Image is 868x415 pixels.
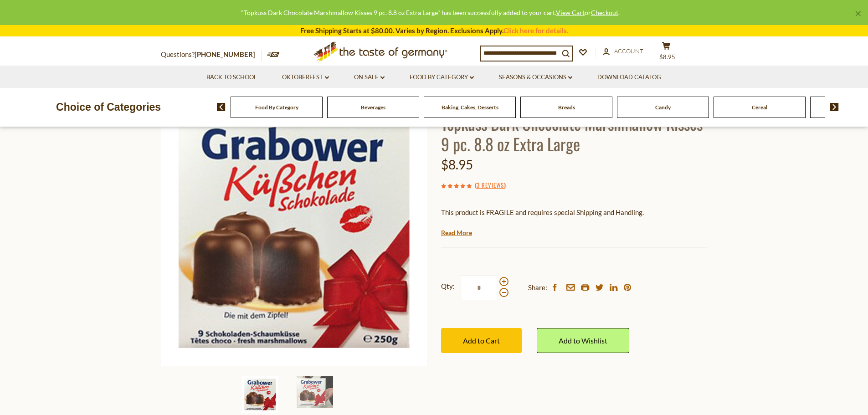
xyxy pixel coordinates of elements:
[463,336,500,345] span: Add to Cart
[161,99,427,366] img: Topkuss Dark Chocolate Marshmallow Kisses 9 pc. 8.8 oz Extra Large
[855,11,861,16] a: ×
[161,49,262,61] p: Questions?
[614,47,643,55] span: Account
[206,72,257,82] a: Back to School
[537,328,629,353] a: Add to Wishlist
[441,113,708,154] h1: Topkuss Dark Chocolate Marshmallow Kisses 9 pc. 8.8 oz Extra Large
[217,103,226,111] img: previous arrow
[597,72,661,82] a: Download Catalog
[361,104,385,111] a: Beverages
[7,7,853,18] div: "Topkuss Dark Chocolate Marshmallow Kisses 9 pc. 8.8 oz Extra Large" has been successfully added ...
[461,275,498,300] input: Qty:
[242,376,278,413] img: Topkuss Dark Chocolate Marshmallow Kisses 9 pc. 8.8 oz Extra Large
[354,72,385,82] a: On Sale
[830,103,839,111] img: next arrow
[297,376,333,408] img: Topkuss Dark Chocolate Marshmallow Kisses 9 pc. 8.8 oz Extra Large
[441,157,473,172] span: $8.95
[475,180,506,190] span: ( )
[528,282,547,293] span: Share:
[752,104,767,111] a: Cereal
[442,104,498,111] a: Baking, Cakes, Desserts
[591,9,618,16] a: Checkout
[558,104,575,111] a: Breads
[503,26,568,35] a: Click here for details.
[410,72,474,82] a: Food By Category
[477,180,504,190] a: 3 Reviews
[659,53,675,61] span: $8.95
[441,281,455,292] strong: Qty:
[653,41,680,64] button: $8.95
[655,104,671,111] a: Candy
[450,225,708,236] li: We will ship this product in heat-protective, cushioned packaging and ice during warm weather mon...
[195,50,255,58] a: [PHONE_NUMBER]
[603,46,643,56] a: Account
[282,72,329,82] a: Oktoberfest
[499,72,572,82] a: Seasons & Occasions
[441,328,522,353] button: Add to Cart
[441,207,708,218] p: This product is FRAGILE and requires special Shipping and Handling.
[556,9,585,16] a: View Cart
[255,104,298,111] a: Food By Category
[441,228,472,237] a: Read More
